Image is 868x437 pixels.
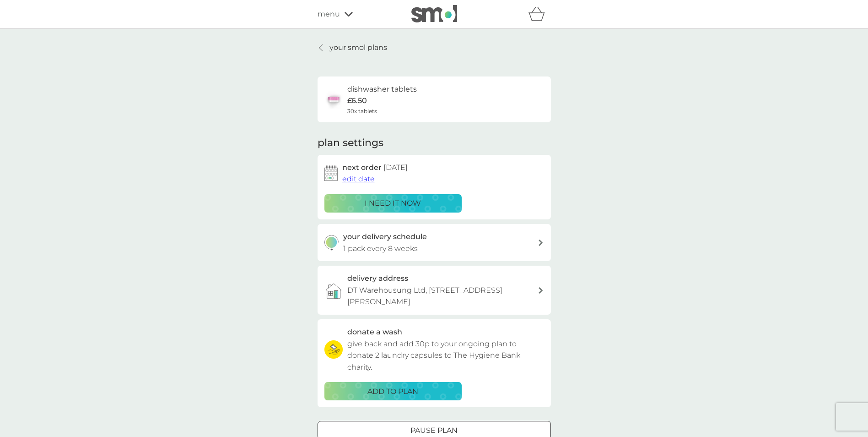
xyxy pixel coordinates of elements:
[347,326,402,338] h3: donate a wash
[343,231,427,243] h3: your delivery schedule
[365,197,421,209] p: i need it now
[318,136,383,150] h2: plan settings
[347,338,544,373] p: give back and add 30p to your ongoing plan to donate 2 laundry capsules to The Hygiene Bank charity.
[324,382,462,400] button: ADD TO PLAN
[342,175,375,183] span: edit date
[347,83,417,95] h6: dishwasher tablets
[347,95,367,107] p: £6.50
[411,5,457,22] img: smol
[343,243,418,255] p: 1 pack every 8 weeks
[347,284,538,308] p: DT Warehousung Ltd, [STREET_ADDRESS][PERSON_NAME]
[367,386,418,398] p: ADD TO PLAN
[528,5,551,23] div: basket
[347,107,377,115] span: 30x tablets
[324,90,343,109] img: dishwasher tablets
[347,273,408,284] h3: delivery address
[410,425,458,437] p: Pause plan
[342,162,408,174] h2: next order
[383,163,408,172] span: [DATE]
[318,42,387,54] a: your smol plans
[318,8,340,20] span: menu
[329,42,387,54] p: your smol plans
[342,173,375,185] button: edit date
[324,194,462,213] button: i need it now
[318,224,551,261] button: your delivery schedule1 pack every 8 weeks
[318,266,551,315] a: delivery addressDT Warehousung Ltd, [STREET_ADDRESS][PERSON_NAME]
